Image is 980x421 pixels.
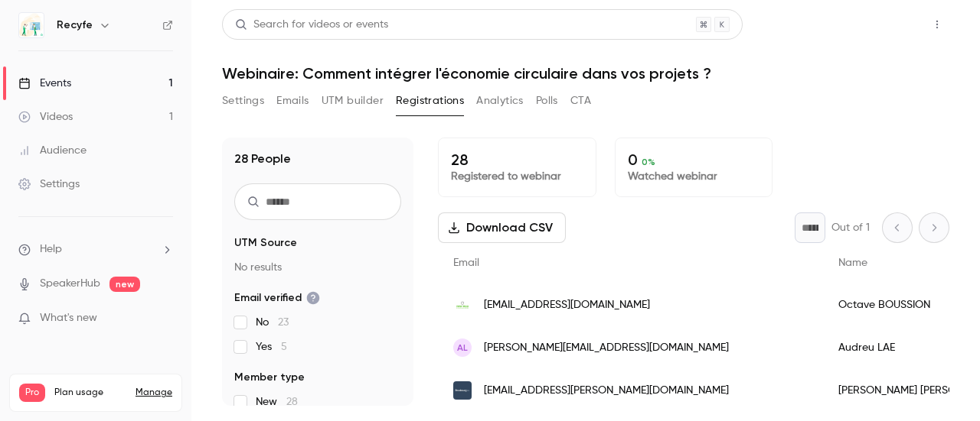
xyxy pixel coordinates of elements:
button: Download CSV [438,212,566,243]
p: 0 [628,151,760,169]
button: Polls [536,89,558,113]
h1: Webinaire: Comment intégrer l'économie circulaire dans vos projets ? [222,64,949,83]
span: Email verified [234,290,320,306]
span: Email [453,257,479,268]
iframe: Noticeable Trigger [155,312,173,325]
span: What's new [40,310,97,326]
button: Registrations [396,89,464,113]
p: Watched webinar [628,169,760,184]
img: neo-eco.fr [453,296,472,314]
span: Help [40,241,62,257]
span: [PERSON_NAME][EMAIL_ADDRESS][DOMAIN_NAME] [484,340,729,356]
div: Settings [18,176,80,192]
span: 23 [278,317,289,328]
span: Plan usage [54,387,126,399]
p: 28 [451,151,583,169]
button: Analytics [476,89,524,113]
span: [EMAIL_ADDRESS][DOMAIN_NAME] [484,297,650,313]
li: help-dropdown-opener [18,241,173,257]
button: CTA [570,89,591,113]
span: New [256,394,298,410]
span: Member type [234,370,305,385]
span: Pro [19,384,45,402]
div: Events [18,76,71,91]
button: Emails [276,89,309,113]
span: AL [457,341,468,355]
a: SpeakerHub [40,276,100,292]
button: Share [852,9,913,40]
h1: 28 People [234,150,291,168]
span: Yes [256,339,287,355]
span: new [109,277,140,292]
span: No [256,315,289,330]
div: Search for videos or events [235,17,388,33]
button: Settings [222,89,264,113]
h6: Recyfe [57,18,93,33]
span: 28 [286,397,298,407]
p: Out of 1 [831,220,870,235]
span: 0 % [642,157,655,167]
span: 5 [281,342,287,352]
p: Registered to webinar [451,169,583,184]
p: No results [234,260,401,275]
span: Name [838,257,867,268]
img: Recyfe [19,13,44,37]
span: UTM Source [234,235,297,251]
span: [EMAIL_ADDRESS][PERSON_NAME][DOMAIN_NAME] [484,383,729,399]
div: Videos [18,109,73,125]
a: Manage [136,387,172,399]
div: Audience [18,143,87,158]
img: strasbourg.eu [453,381,472,400]
button: UTM builder [322,89,384,113]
